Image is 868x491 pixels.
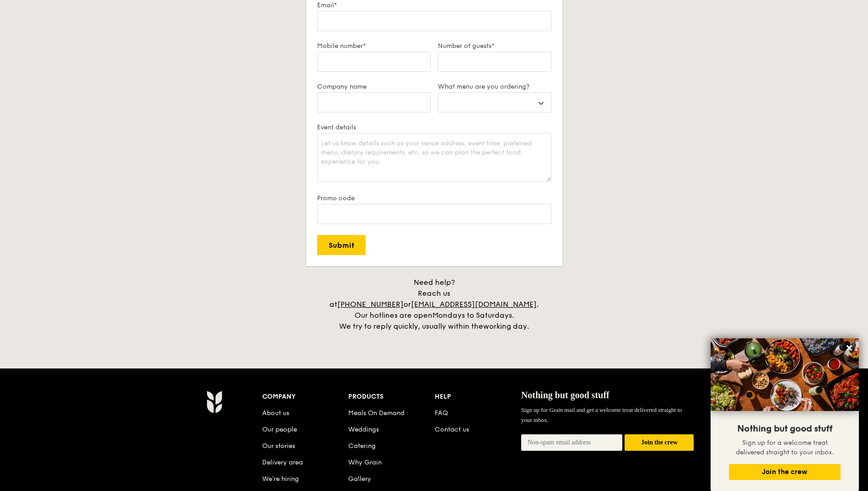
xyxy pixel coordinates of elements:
div: Need help? Reach us at or . Our hotlines are open We try to reply quickly, usually within the [320,277,549,332]
span: Nothing but good stuff [737,423,832,434]
div: Products [348,390,435,403]
a: [PHONE_NUMBER] [337,300,404,309]
span: Sign up for Grain mail and get a welcome treat delivered straight to your inbox. [521,406,682,423]
a: Gallery [348,475,371,483]
label: What menu are you ordering? [438,83,551,91]
span: Nothing but good stuff [521,390,609,400]
a: Meals On Demand [348,409,404,417]
label: Email* [317,1,551,9]
a: [EMAIL_ADDRESS][DOMAIN_NAME] [411,300,537,309]
a: FAQ [435,409,448,417]
a: Our people [262,426,297,433]
a: About us [262,409,289,417]
input: Non-spam email address [521,434,623,451]
a: Contact us [435,426,469,433]
div: Help [435,390,521,403]
textarea: Let us know details such as your venue address, event time, preferred menu, dietary requirements,... [317,133,551,181]
label: Mobile number* [317,42,431,50]
a: Why Grain [348,459,382,466]
a: We’re hiring [262,475,299,483]
div: Company [262,390,349,403]
a: Catering [348,442,376,450]
input: Submit [317,235,366,255]
button: Join the crew [625,434,694,451]
label: Promo code [317,194,551,202]
button: Close [842,341,857,355]
label: Event details [317,123,551,131]
a: Delivery area [262,459,303,466]
label: Number of guests* [438,42,551,50]
span: working day. [483,322,529,331]
a: Our stories [262,442,295,450]
img: AYc88T3wAAAABJRU5ErkJggg== [206,390,222,413]
img: DSC07876-Edit02-Large.jpeg [711,338,859,411]
button: Join the crew [729,464,841,480]
span: Mondays to Saturdays. [432,311,514,320]
a: Weddings [348,426,379,433]
label: Company name [317,83,431,91]
span: Sign up for a welcome treat delivered straight to your inbox. [736,439,834,456]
